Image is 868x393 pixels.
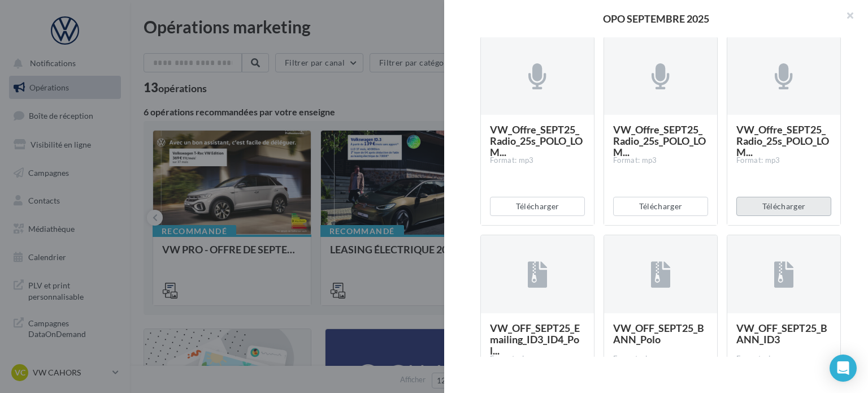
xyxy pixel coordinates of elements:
[490,197,585,216] button: Télécharger
[736,123,829,158] span: VW_Offre_SEPT25_Radio_25s_POLO_LOM...
[490,156,585,166] div: Format: mp3
[462,14,850,24] div: OPO SEPTEMBRE 2025
[736,197,831,216] button: Télécharger
[490,354,585,364] div: Format: zip
[613,354,708,364] div: Format: zip
[736,322,827,346] span: VW_OFF_SEPT25_BANN_ID3
[490,123,583,158] span: VW_Offre_SEPT25_Radio_25s_POLO_LOM...
[613,156,708,166] div: Format: mp3
[736,156,831,166] div: Format: mp3
[613,123,706,158] span: VW_Offre_SEPT25_Radio_25s_POLO_LOM...
[736,354,831,364] div: Format: zip
[613,197,708,216] button: Télécharger
[613,322,704,346] span: VW_OFF_SEPT25_BANN_Polo
[830,355,857,382] div: Open Intercom Messenger
[490,322,580,357] span: VW_OFF_SEPT25_Emailing_ID3_ID4_Pol...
